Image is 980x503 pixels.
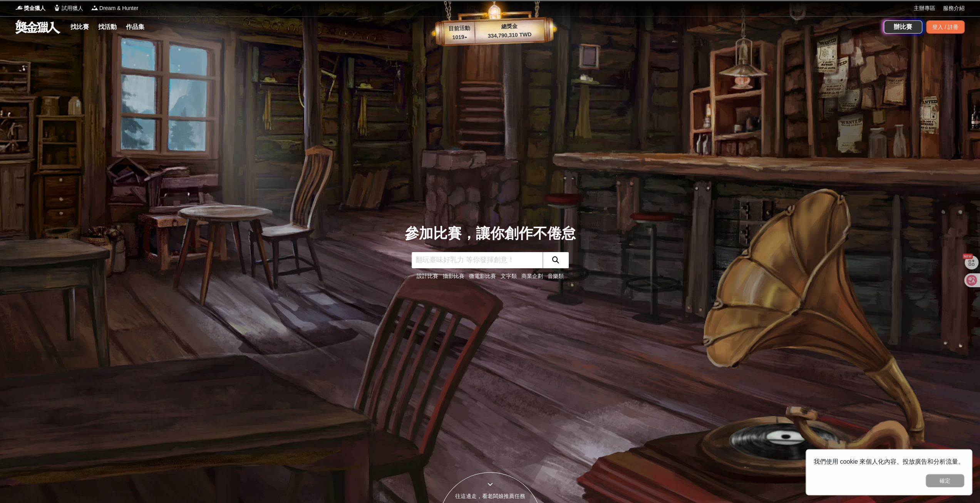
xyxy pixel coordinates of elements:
[926,474,964,487] button: 確定
[884,20,922,34] a: 辦比賽
[475,30,544,40] p: 334,790,310 TWD
[91,4,138,12] a: LogoDream & Hunter
[91,4,99,12] img: Logo
[53,4,83,12] a: Logo試用獵人
[914,4,935,12] a: 主辦專區
[412,252,543,268] input: 翻玩臺味好乳力 等你發揮創意！
[814,458,964,465] span: 我們使用 cookie 來個人化內容、投放廣告和分析流量。
[926,20,965,34] div: 登入 / 註冊
[24,4,45,12] span: 獎金獵人
[405,223,576,244] div: 參加比賽，讓你創作不倦怠
[95,22,120,32] a: 找活動
[469,273,496,279] a: 微電影比賽
[15,4,23,12] img: Logo
[123,22,147,32] a: 作品集
[443,273,464,279] a: 攝影比賽
[521,273,543,279] a: 商業企劃
[943,4,965,12] a: 服務介紹
[99,4,138,12] span: Dream & Hunter
[501,273,517,279] a: 文字類
[15,4,45,12] a: Logo獎金獵人
[444,33,475,42] p: 1019 ▴
[548,273,564,279] a: 音樂類
[444,24,475,33] p: 目前活動
[474,21,544,32] p: 總獎金
[62,4,83,12] span: 試用獵人
[67,22,92,32] a: 找比賽
[53,4,61,12] img: Logo
[439,492,542,500] div: 往這邊走，看老闆娘推薦任務
[417,273,438,279] a: 設計比賽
